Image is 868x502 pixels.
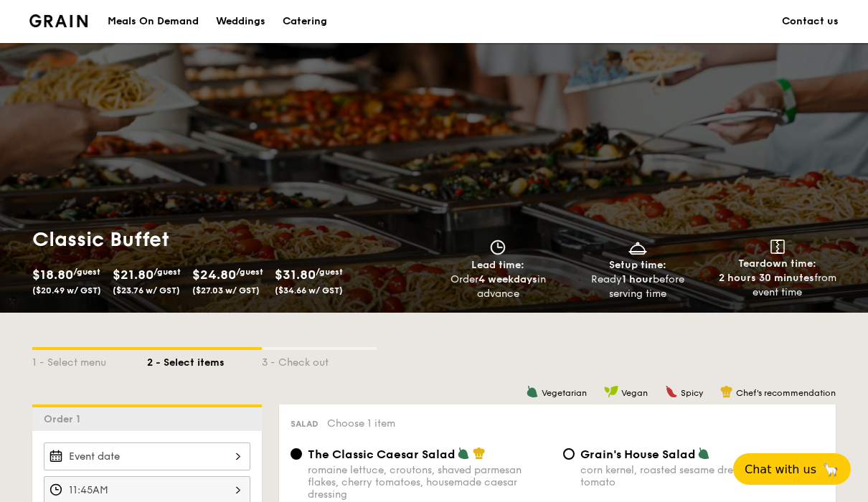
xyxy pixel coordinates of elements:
[29,14,88,27] img: Grain
[236,267,263,277] span: /guest
[738,257,816,270] span: Teardown time:
[719,272,814,284] strong: 2 hours 30 minutes
[745,463,816,476] span: Chat with us
[434,273,562,301] div: Order in advance
[733,453,851,485] button: Chat with us🦙
[32,350,147,370] div: 1 - Select menu
[32,285,101,295] span: ($20.49 w/ GST)
[44,442,250,470] input: Event date
[681,388,703,398] span: Spicy
[147,350,262,370] div: 2 - Select items
[457,447,470,460] img: icon-vegetarian.fe4039eb.svg
[154,267,181,277] span: /guest
[563,448,575,460] input: Grain's House Saladcorn kernel, roasted sesame dressing, cherry tomato
[627,240,648,255] img: icon-dish.430c3a2e.svg
[720,385,733,398] img: icon-chef-hat.a58ddaea.svg
[574,273,702,301] div: Ready before serving time
[580,464,824,488] div: corn kernel, roasted sesame dressing, cherry tomato
[32,267,73,283] span: $18.80
[822,461,839,478] span: 🦙
[487,240,509,255] img: icon-clock.2db775ea.svg
[478,273,537,285] strong: 4 weekdays
[262,350,377,370] div: 3 - Check out
[308,447,456,461] span: The Classic Caesar Salad
[192,267,236,283] span: $24.80
[736,388,836,398] span: Chef's recommendation
[542,388,587,398] span: Vegetarian
[32,227,428,252] h1: Classic Buffet
[580,447,696,461] span: Grain's House Salad
[604,385,618,398] img: icon-vegan.f8ff3823.svg
[621,388,648,398] span: Vegan
[29,14,88,27] a: Logotype
[316,267,343,277] span: /guest
[665,385,678,398] img: icon-spicy.37a8142b.svg
[73,267,100,277] span: /guest
[308,464,552,501] div: romaine lettuce, croutons, shaved parmesan flakes, cherry tomatoes, housemade caesar dressing
[327,417,395,430] span: Choose 1 item
[770,240,785,254] img: icon-teardown.65201eee.svg
[275,285,343,295] span: ($34.66 w/ GST)
[113,267,154,283] span: $21.80
[473,447,486,460] img: icon-chef-hat.a58ddaea.svg
[192,285,260,295] span: ($27.03 w/ GST)
[44,413,86,425] span: Order 1
[526,385,539,398] img: icon-vegetarian.fe4039eb.svg
[291,448,302,460] input: The Classic Caesar Saladromaine lettuce, croutons, shaved parmesan flakes, cherry tomatoes, house...
[291,419,319,429] span: Salad
[113,285,180,295] span: ($23.76 w/ GST)
[697,447,710,460] img: icon-vegetarian.fe4039eb.svg
[471,259,524,271] span: Lead time:
[713,271,841,300] div: from event time
[609,259,666,271] span: Setup time:
[275,267,316,283] span: $31.80
[622,273,653,285] strong: 1 hour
